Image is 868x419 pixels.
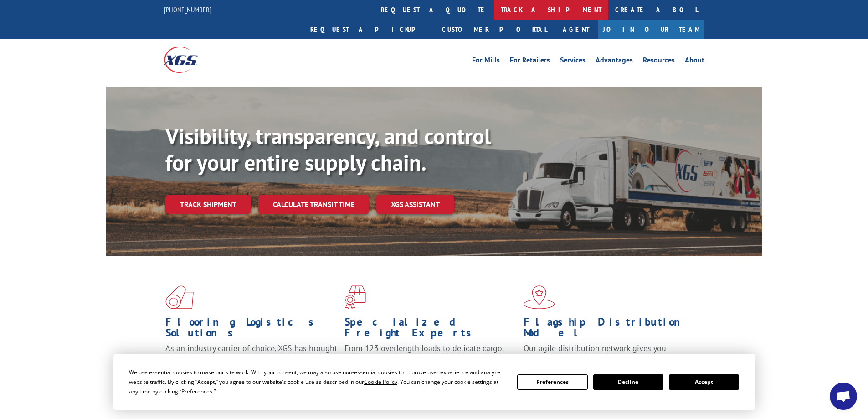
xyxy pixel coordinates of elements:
[435,20,554,39] a: Customer Portal
[164,5,211,14] a: [PHONE_NUMBER]
[303,20,435,39] a: Request a pickup
[830,383,857,410] div: Open chat
[510,57,550,67] a: For Retailers
[524,316,696,343] h1: Flagship Distribution Model
[165,195,251,214] a: Track shipment
[364,378,397,386] span: Cookie Policy
[165,122,491,176] b: Visibility, transparency, and control for your entire supply chain.
[181,388,212,395] span: Preferences
[524,285,555,309] img: xgs-icon-flagship-distribution-model-red
[554,20,598,39] a: Agent
[165,285,194,309] img: xgs-icon-total-supply-chain-intelligence-red
[344,285,366,309] img: xgs-icon-focused-on-flooring-red
[560,57,586,67] a: Services
[524,343,691,364] span: Our agile distribution network gives you nationwide inventory management on demand.
[344,316,517,343] h1: Specialized Freight Experts
[344,343,517,383] p: From 123 overlength loads to delicate cargo, our experienced staff knows the best way to move you...
[669,374,739,390] button: Accept
[593,374,663,390] button: Decline
[376,195,454,214] a: XGS ASSISTANT
[517,374,587,390] button: Preferences
[129,367,506,396] div: We use essential cookies to make our site work. With your consent, we may also use non-essential ...
[165,343,337,375] span: As an industry carrier of choice, XGS has brought innovation and dedication to flooring logistics...
[258,195,369,214] a: Calculate transit time
[113,354,755,410] div: Cookie Consent Prompt
[165,316,338,343] h1: Flooring Logistics Solutions
[596,57,633,67] a: Advantages
[643,57,675,67] a: Resources
[472,57,500,67] a: For Mills
[685,57,704,67] a: About
[598,20,704,39] a: Join Our Team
